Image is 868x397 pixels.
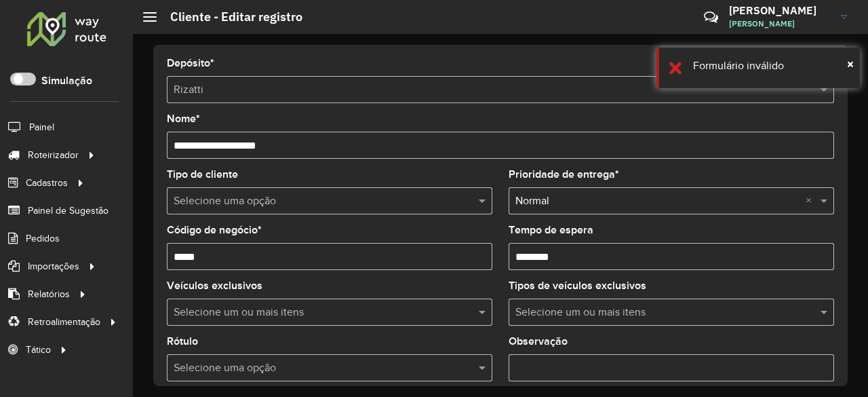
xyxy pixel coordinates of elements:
span: Painel [29,120,54,134]
span: [PERSON_NAME] [729,18,831,30]
label: Prioridade de entrega [509,166,619,183]
a: Contato Rápido [696,3,726,32]
span: Cadastros [26,176,68,190]
span: Importações [28,259,79,273]
span: Clear all [806,193,817,209]
label: Tipo de cliente [167,166,238,183]
label: Depósito [167,55,214,71]
span: Tático [26,343,51,357]
label: Rótulo [167,333,198,349]
label: Observação [509,333,568,349]
span: Pedidos [26,231,60,246]
h3: [PERSON_NAME] [729,4,831,17]
label: Tipos de veículos exclusivos [509,278,646,294]
span: Roteirizador [28,148,79,162]
span: Retroalimentação [28,315,100,329]
button: Close [847,54,854,74]
label: Tempo de espera [509,222,593,238]
label: Código de negócio [167,222,262,238]
span: × [847,56,854,71]
span: Relatórios [28,287,70,301]
span: Painel de Sugestão [28,204,108,218]
div: Formulário inválido [693,58,850,74]
label: Veículos exclusivos [167,278,262,294]
h2: Cliente - Editar registro [157,10,302,24]
label: Nome [167,111,200,127]
label: Simulação [41,73,92,89]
